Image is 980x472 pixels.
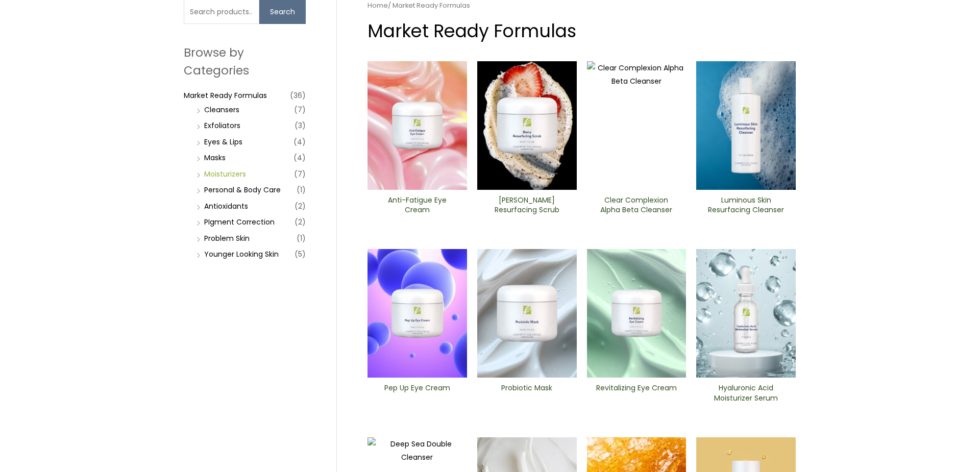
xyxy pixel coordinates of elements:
a: Anti-Fatigue Eye Cream [376,195,458,218]
a: Antioxidants [204,201,248,211]
img: Anti Fatigue Eye Cream [367,61,467,190]
a: Problem Skin [204,233,250,243]
img: Revitalizing ​Eye Cream [587,249,687,378]
img: Probiotic Mask [477,249,577,378]
h2: [PERSON_NAME] Resurfacing Scrub [486,195,568,215]
img: Luminous Skin Resurfacing ​Cleanser [696,61,796,190]
a: Home [367,1,388,10]
span: (2) [295,215,306,229]
a: Cleansers [204,105,239,115]
a: Revitalizing ​Eye Cream [595,383,677,406]
a: Masks [204,153,226,163]
h2: Anti-Fatigue Eye Cream [376,195,458,215]
a: PIgment Correction [204,217,275,227]
a: Eyes & Lips [204,137,242,147]
span: (36) [290,88,306,103]
h2: Probiotic Mask [486,383,568,403]
span: (5) [295,247,306,261]
span: (4) [293,135,306,149]
h2: Clear Complexion Alpha Beta ​Cleanser [595,195,677,215]
a: Market Ready Formulas [184,90,267,101]
a: Hyaluronic Acid Moisturizer Serum [705,383,787,406]
h1: Market Ready Formulas [367,18,796,43]
span: (4) [293,151,306,165]
a: Clear Complexion Alpha Beta ​Cleanser [595,195,677,218]
a: Personal & Body Care [204,185,281,195]
h2: Hyaluronic Acid Moisturizer Serum [705,383,787,403]
a: Pep Up Eye Cream [376,383,458,406]
h2: Browse by Categories [184,44,306,79]
img: Clear Complexion Alpha Beta ​Cleanser [587,61,687,190]
img: Hyaluronic moisturizer Serum [696,249,796,378]
span: (1) [297,183,306,197]
a: Luminous Skin Resurfacing ​Cleanser [705,195,787,218]
a: [PERSON_NAME] Resurfacing Scrub [486,195,568,218]
span: (1) [297,231,306,245]
span: (3) [295,118,306,133]
span: (2) [295,199,306,213]
span: (7) [294,167,306,181]
span: (7) [294,103,306,117]
a: Younger Looking Skin [204,249,279,259]
h2: Luminous Skin Resurfacing ​Cleanser [705,195,787,215]
img: Berry Resurfacing Scrub [477,61,577,190]
h2: Revitalizing ​Eye Cream [595,383,677,403]
a: Probiotic Mask [486,383,568,406]
a: Moisturizers [204,169,246,179]
img: Pep Up Eye Cream [367,249,467,378]
h2: Pep Up Eye Cream [376,383,458,403]
a: Exfoliators [204,120,240,131]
